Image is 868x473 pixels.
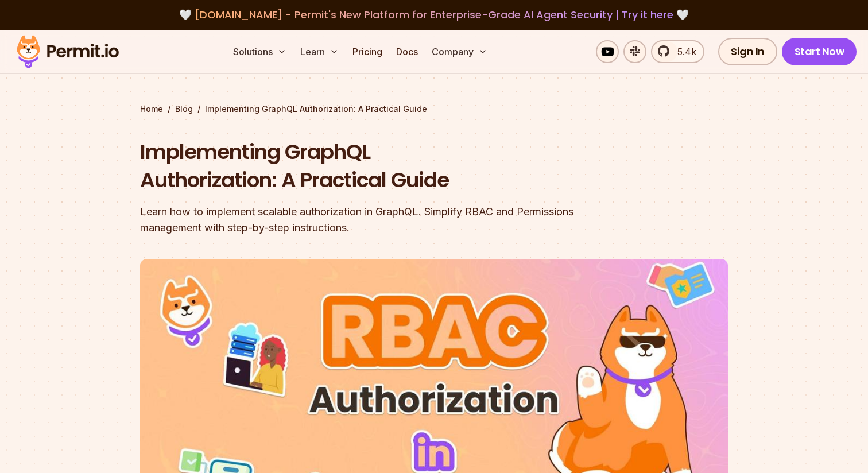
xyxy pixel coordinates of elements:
[782,38,857,65] a: Start Now
[296,40,343,63] button: Learn
[651,40,704,63] a: 5.4k
[718,38,777,65] a: Sign In
[28,7,840,23] div: 🤍 🤍
[175,103,193,115] a: Blog
[195,7,673,22] span: [DOMAIN_NAME] - Permit's New Platform for Enterprise-Grade AI Agent Security |
[427,40,492,63] button: Company
[140,138,581,195] h1: Implementing GraphQL Authorization: A Practical Guide
[348,40,387,63] a: Pricing
[11,32,124,71] img: Permit logo
[622,7,673,22] a: Try it here
[140,103,728,115] div: / /
[140,204,581,236] div: Learn how to implement scalable authorization in GraphQL. Simplify RBAC and Permissions managemen...
[671,45,696,59] span: 5.4k
[392,40,423,63] a: Docs
[140,103,163,115] a: Home
[228,40,291,63] button: Solutions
